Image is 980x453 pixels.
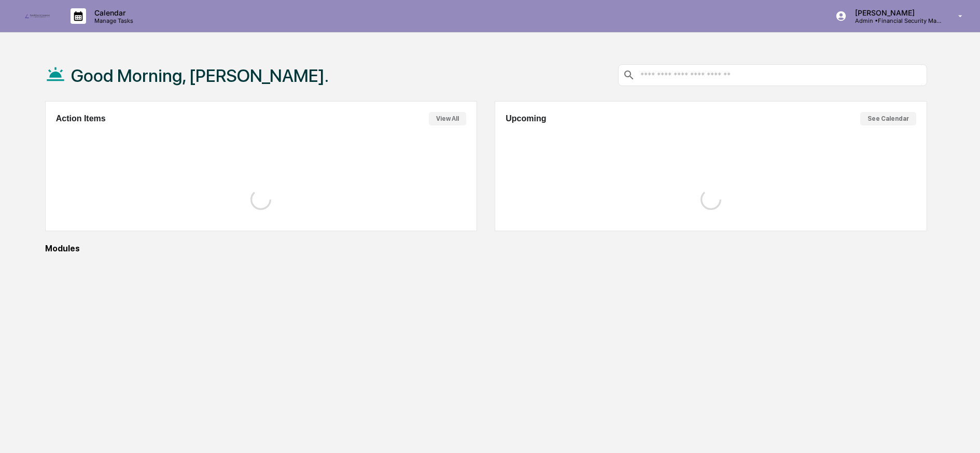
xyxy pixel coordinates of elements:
[56,114,106,123] h2: Action Items
[86,8,138,17] p: Calendar
[860,112,916,125] button: See Calendar
[847,8,943,17] p: [PERSON_NAME]
[45,244,927,253] div: Modules
[847,17,943,24] p: Admin • Financial Security Management
[25,14,50,18] img: logo
[506,114,546,123] h2: Upcoming
[86,17,138,24] p: Manage Tasks
[71,65,329,86] h1: Good Morning, [PERSON_NAME].
[429,112,466,125] button: View All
